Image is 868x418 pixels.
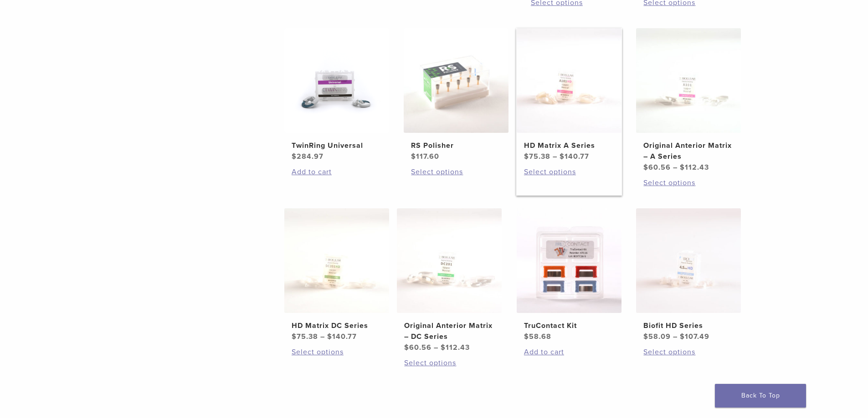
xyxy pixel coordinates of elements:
span: – [320,332,325,341]
h2: TruContact Kit [524,320,614,331]
span: – [434,343,438,352]
a: RS PolisherRS Polisher $117.60 [403,28,509,162]
bdi: 60.56 [643,163,671,172]
span: $ [404,343,409,352]
bdi: 75.38 [292,332,318,341]
a: Original Anterior Matrix - DC SeriesOriginal Anterior Matrix – DC Series [396,208,503,353]
span: $ [643,163,648,172]
a: HD Matrix DC SeriesHD Matrix DC Series [284,208,390,342]
a: Select options for “Original Anterior Matrix - DC Series” [404,358,494,368]
span: $ [560,152,565,161]
a: TwinRing UniversalTwinRing Universal $284.97 [284,28,390,162]
bdi: 112.43 [680,163,709,172]
a: Back To Top [715,384,806,408]
a: TruContact KitTruContact Kit $58.68 [516,208,622,342]
h2: RS Polisher [411,140,501,151]
span: – [553,152,557,161]
bdi: 112.43 [441,343,470,352]
bdi: 58.09 [643,332,671,341]
img: HD Matrix A Series [517,28,621,133]
bdi: 140.77 [560,152,589,161]
span: – [673,163,678,172]
span: $ [680,163,685,172]
h2: Original Anterior Matrix – DC Series [404,320,494,342]
a: Add to cart: “TwinRing Universal” [292,166,382,177]
img: Original Anterior Matrix - DC Series [397,208,502,313]
img: Original Anterior Matrix - A Series [636,28,741,133]
a: Select options for “HD Matrix DC Series” [292,347,382,358]
span: $ [524,152,529,161]
a: Select options for “Original Anterior Matrix - A Series” [643,177,734,188]
img: TruContact Kit [517,208,621,313]
bdi: 60.56 [404,343,431,352]
span: $ [680,332,685,341]
span: $ [327,332,332,341]
bdi: 140.77 [327,332,357,341]
img: RS Polisher [404,28,508,133]
a: Biofit HD SeriesBiofit HD Series [636,208,742,342]
span: $ [292,332,297,341]
span: $ [411,152,416,161]
a: HD Matrix A SeriesHD Matrix A Series [516,28,622,162]
h2: Original Anterior Matrix – A Series [643,140,734,162]
h2: Biofit HD Series [643,320,734,331]
bdi: 107.49 [680,332,709,341]
span: $ [643,332,648,341]
a: Add to cart: “TruContact Kit” [524,347,614,358]
img: TwinRing Universal [284,28,389,133]
bdi: 58.68 [524,332,551,341]
bdi: 284.97 [292,152,324,161]
a: Select options for “RS Polisher” [411,166,501,177]
a: Original Anterior Matrix - A SeriesOriginal Anterior Matrix – A Series [636,28,742,173]
h2: HD Matrix DC Series [292,320,382,331]
span: $ [292,152,297,161]
a: Select options for “HD Matrix A Series” [524,166,614,177]
span: – [673,332,678,341]
h2: HD Matrix A Series [524,140,614,151]
h2: TwinRing Universal [292,140,382,151]
bdi: 75.38 [524,152,550,161]
bdi: 117.60 [411,152,439,161]
span: $ [441,343,446,352]
img: HD Matrix DC Series [284,208,389,313]
img: Biofit HD Series [636,208,741,313]
span: $ [524,332,529,341]
a: Select options for “Biofit HD Series” [643,347,734,358]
